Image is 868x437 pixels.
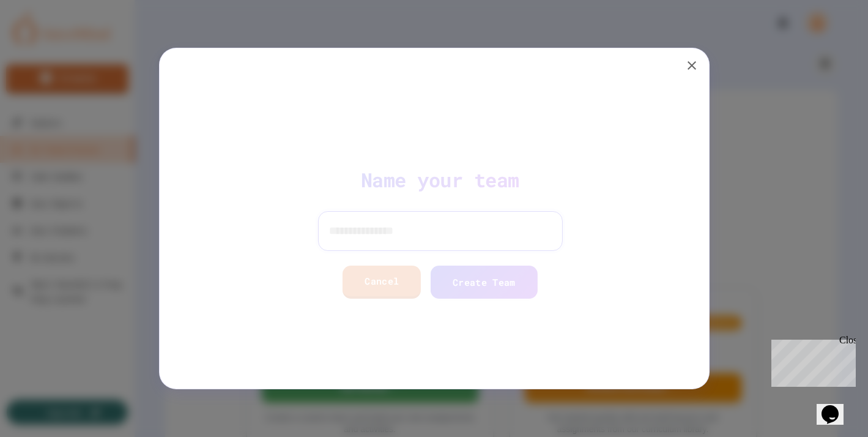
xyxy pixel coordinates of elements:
iframe: chat widget [817,388,856,425]
a: Create Team [425,266,531,299]
a: Cancel [336,266,415,299]
h4: Name your team [355,168,513,192]
div: Chat with us now!Close [5,5,84,78]
iframe: chat widget [766,335,856,387]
